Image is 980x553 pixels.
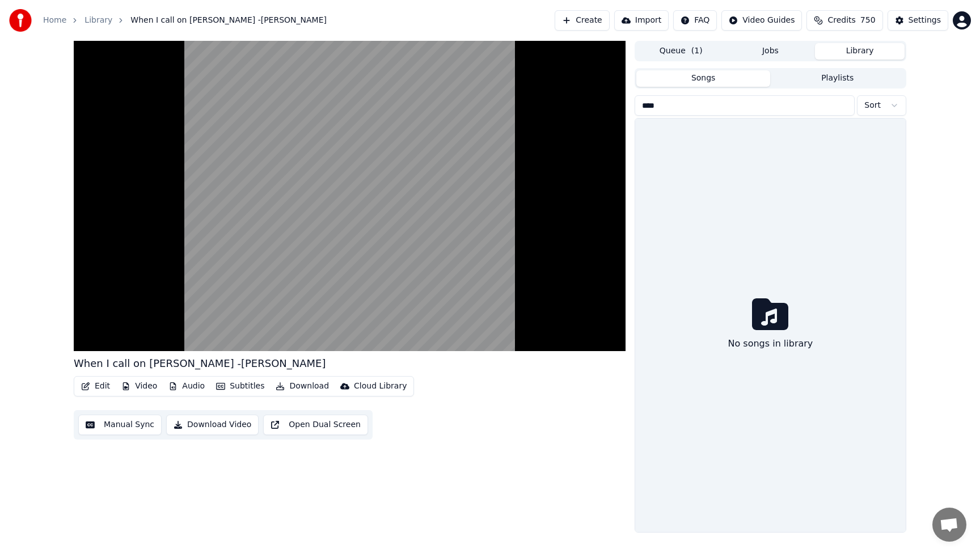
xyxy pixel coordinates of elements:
button: Jobs [726,43,816,60]
button: Subtitles [212,378,269,394]
span: 750 [860,15,876,26]
button: Settings [888,10,948,31]
span: ( 1 ) [691,45,703,57]
span: Credits [827,15,855,26]
div: Settings [909,15,941,26]
img: youka [9,9,32,32]
span: Sort [864,100,881,111]
button: Playlists [770,70,905,87]
button: Download Video [166,415,259,435]
button: Queue [636,43,726,60]
button: FAQ [673,10,717,31]
button: Credits750 [806,10,882,31]
a: Home [43,15,66,26]
button: Audio [164,378,209,394]
button: Edit [77,378,115,394]
div: No songs in library [724,332,818,355]
button: Video [117,378,162,394]
button: Open Dual Screen [263,415,368,435]
span: When I call on [PERSON_NAME] -[PERSON_NAME] [130,15,327,26]
nav: breadcrumb [43,15,327,26]
button: Manual Sync [78,415,162,435]
button: Download [271,378,333,394]
div: Cloud Library [354,381,407,392]
button: Library [815,43,905,60]
button: Video Guides [721,10,802,31]
div: When I call on [PERSON_NAME] -[PERSON_NAME] [74,356,326,372]
button: Songs [636,70,771,87]
a: Library [85,15,112,26]
button: Import [614,10,669,31]
a: Open chat [932,508,966,542]
button: Create [555,10,610,31]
